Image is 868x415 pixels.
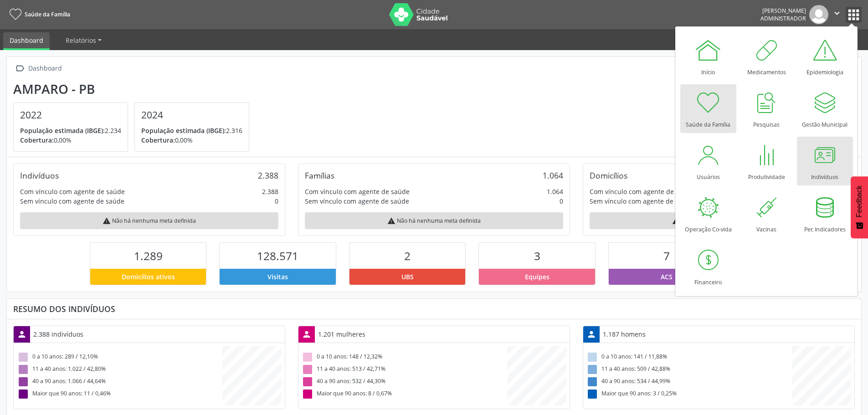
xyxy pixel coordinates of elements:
[586,329,596,339] i: person
[20,126,121,135] p: 2.234
[17,376,222,388] div: 40 a 90 anos: 1.066 / 44,64%
[6,7,70,22] a: Saúde da Família
[586,376,792,388] div: 40 a 90 anos: 534 / 44,99%
[586,388,792,400] div: Maior que 90 anos: 3 / 0,25%
[855,185,863,217] span: Feedback
[20,136,54,144] span: Cobertura:
[680,242,736,291] a: Financeiro
[586,351,792,364] div: 0 a 10 anos: 141 / 11,88%
[26,62,63,75] div: Dashboard
[305,212,563,229] div: Não há nenhuma meta definida
[846,7,862,23] button: apps
[103,217,111,225] i: warning
[809,5,828,24] img: img
[141,126,226,135] span: População estimada (IBGE):
[590,196,694,206] div: Sem vínculo com agente de saúde
[525,272,550,282] span: Equipes
[663,248,670,263] span: 7
[302,351,507,364] div: 0 a 10 anos: 148 / 12,32%
[315,326,369,342] div: 1.201 mulheres
[20,170,59,180] div: Indivíduos
[66,36,96,45] span: Relatórios
[302,329,312,339] i: person
[141,135,242,145] p: 0,00%
[305,170,334,180] div: Famílias
[547,187,563,196] div: 1.064
[797,137,853,185] a: Indivíduos
[760,15,806,22] span: Administrador
[3,32,50,50] a: Dashboard
[739,137,795,185] a: Produtividade
[302,388,507,400] div: Maior que 90 anos: 8 / 0,67%
[739,84,795,133] a: Pesquisas
[600,326,649,342] div: 1.187 homens
[672,217,680,225] i: warning
[20,109,121,121] h4: 2022
[13,62,26,75] i: 
[832,8,842,18] i: 
[302,376,507,388] div: 40 a 90 anos: 532 / 44,30%
[17,388,222,400] div: Maior que 90 anos: 11 / 0,46%
[590,170,627,180] div: Domicílios
[275,196,278,206] div: 0
[20,187,125,196] div: Com vínculo com agente de saúde
[141,126,242,135] p: 2.316
[134,248,163,263] span: 1.289
[828,5,846,24] button: 
[25,10,70,18] span: Saúde da Família
[760,7,806,15] div: [PERSON_NAME]
[851,176,868,238] button: Feedback - Mostrar pesquisa
[17,364,222,376] div: 11 a 40 anos: 1.022 / 42,80%
[680,32,736,81] a: Início
[404,248,411,263] span: 2
[534,248,540,263] span: 3
[262,187,278,196] div: 2.388
[17,351,222,364] div: 0 a 10 anos: 289 / 12,10%
[797,32,853,81] a: Epidemiologia
[661,272,673,282] span: ACS
[680,84,736,133] a: Saúde da Família
[387,217,395,225] i: warning
[590,187,694,196] div: Com vínculo com agente de saúde
[122,272,175,282] span: Domicílios ativos
[590,212,848,229] div: Não há nenhuma meta definida
[13,82,256,97] div: Amparo - PB
[59,32,108,48] a: Relatórios
[680,189,736,238] a: Operação Co-vida
[680,137,736,185] a: Usuários
[257,248,298,263] span: 128.571
[797,84,853,133] a: Gestão Municipal
[305,196,409,206] div: Sem vínculo com agente de saúde
[13,62,63,75] a:  Dashboard
[17,329,27,339] i: person
[305,187,410,196] div: Com vínculo com agente de saúde
[13,304,855,314] div: Resumo dos indivíduos
[141,136,175,144] span: Cobertura:
[258,170,278,180] div: 2.388
[586,364,792,376] div: 11 a 40 anos: 509 / 42,88%
[20,126,105,135] span: População estimada (IBGE):
[739,189,795,238] a: Vacinas
[20,196,124,206] div: Sem vínculo com agente de saúde
[141,109,242,121] h4: 2024
[20,212,278,229] div: Não há nenhuma meta definida
[543,170,563,180] div: 1.064
[30,326,87,342] div: 2.388 indivíduos
[20,135,121,145] p: 0,00%
[401,272,414,282] span: UBS
[797,189,853,238] a: Pec Indicadores
[739,32,795,81] a: Medicamentos
[302,364,507,376] div: 11 a 40 anos: 513 / 42,71%
[560,196,563,206] div: 0
[267,272,288,282] span: Visitas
